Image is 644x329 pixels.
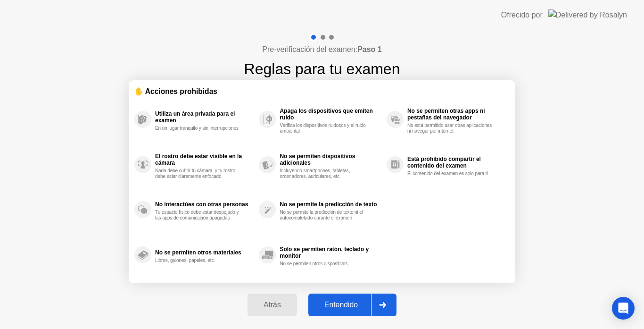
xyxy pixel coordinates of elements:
[357,45,382,53] b: Paso 1
[262,44,381,55] h4: Pre-verificación del examen:
[548,9,627,20] img: Delivered by Rosalyn
[280,123,369,134] div: Verifica los dispositivos ruidosos y el ruido ambiental
[280,246,381,259] div: Solo se permiten ratón, teclado y monitor
[155,126,244,131] div: En un lugar tranquilo y sin interrupciones
[280,210,369,221] div: No se permite la predicción de texto ni el autocompletado durante el examen
[250,301,294,309] div: Atrás
[155,258,244,263] div: Libros, guiones, papeles, etc.
[407,171,496,177] div: El contenido del examen es solo para ti
[280,261,369,267] div: No se permiten otros dispositivos
[280,153,381,166] div: No se permiten dispositivos adicionales
[155,210,244,221] div: Tu espacio físico debe estar despejado y las apps de comunicación apagadas
[280,108,381,121] div: Apaga los dispositivos que emiten ruido
[407,123,496,134] div: No está permitido usar otras aplicaciones ni navegar por internet
[407,156,505,169] div: Está prohibido compartir el contenido del examen
[155,249,254,256] div: No se permiten otros materiales
[248,294,297,316] button: Atrás
[311,301,371,309] div: Entendido
[244,58,400,80] h1: Reglas para tu examen
[155,110,254,124] div: Utiliza un área privada para el examen
[407,108,505,121] div: No se permiten otras apps ni pestañas del navegador
[280,168,369,179] div: Incluyendo smartphones, tabletas, ordenadores, auriculares, etc.
[155,201,254,208] div: No interactúes con otras personas
[612,297,635,320] div: Open Intercom Messenger
[280,201,381,208] div: No se permite la predicción de texto
[134,86,510,97] div: ✋ Acciones prohibidas
[501,9,543,21] div: Ofrecido por
[155,168,244,179] div: Nada debe cubrir tu cámara, y tu rostro debe estar claramente enfocado
[308,294,396,316] button: Entendido
[155,153,254,166] div: El rostro debe estar visible en la cámara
